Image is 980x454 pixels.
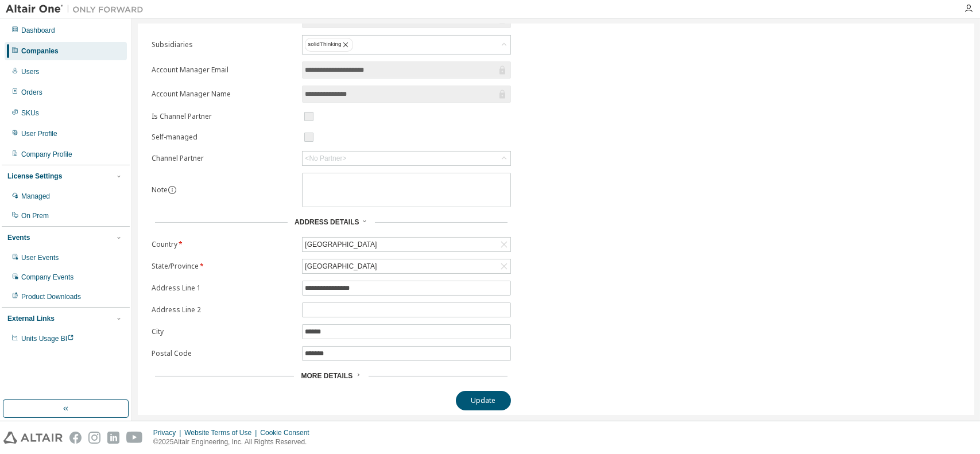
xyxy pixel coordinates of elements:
div: Orders [21,88,42,97]
img: linkedin.svg [107,432,119,444]
div: solidThinking [303,36,510,54]
div: Company Profile [21,150,72,159]
div: Companies [21,46,59,56]
img: instagram.svg [88,432,100,444]
div: <No Partner> [303,152,510,165]
div: [GEOGRAPHIC_DATA] [303,238,510,251]
label: Is Channel Partner [152,112,295,121]
div: Users [21,67,39,76]
div: External Links [7,314,55,323]
span: Address Details [295,218,359,226]
div: <No Partner> [305,154,346,163]
label: City [152,327,295,336]
img: youtube.svg [126,432,143,444]
label: Note [152,185,168,195]
span: Units Usage BI [21,335,74,343]
label: Subsidiaries [152,40,295,49]
p: © 2025 Altair Engineering, Inc. All Rights Reserved. [153,437,316,447]
div: Privacy [153,428,184,437]
div: Company Events [21,273,73,282]
label: Country [152,240,295,249]
div: SKUs [21,108,39,118]
label: Channel Partner [152,154,295,163]
div: [GEOGRAPHIC_DATA] [303,260,378,273]
div: Events [7,233,30,242]
label: State/Province [152,262,295,271]
img: facebook.svg [69,432,82,444]
div: Website Terms of Use [184,428,260,437]
label: Address Line 1 [152,284,295,293]
div: License Settings [7,172,62,181]
div: [GEOGRAPHIC_DATA] [303,238,378,251]
button: information [168,185,177,195]
div: User Events [21,253,59,262]
span: More Details [301,372,353,380]
button: Update [456,391,511,410]
div: Cookie Consent [260,428,316,437]
div: Product Downloads [21,292,81,301]
div: User Profile [21,129,57,138]
img: altair_logo.svg [3,432,63,444]
div: solidThinking [305,38,353,52]
div: [GEOGRAPHIC_DATA] [303,259,510,273]
div: Dashboard [21,26,55,35]
label: Postal Code [152,349,295,358]
label: Account Manager Name [152,90,295,99]
img: Altair One [6,3,149,15]
div: On Prem [21,211,49,220]
div: Managed [21,192,50,201]
label: Account Manager Email [152,65,295,75]
label: Address Line 2 [152,305,295,315]
label: Self-managed [152,133,295,142]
